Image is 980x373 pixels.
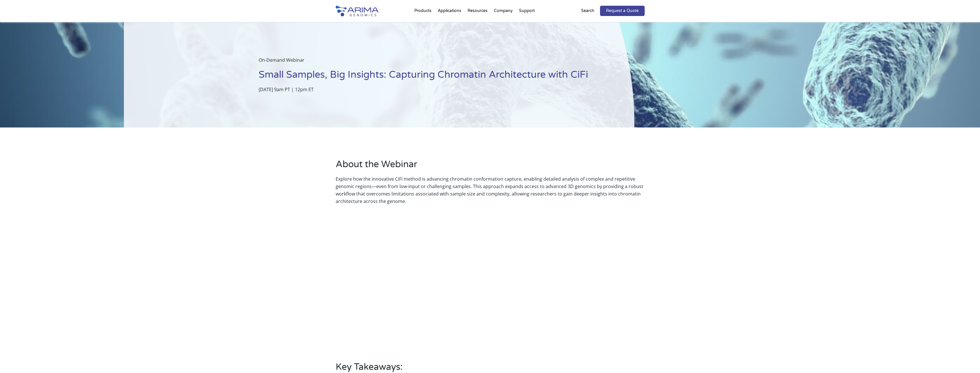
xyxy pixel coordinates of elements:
a: Request a Quote [600,6,645,16]
p: Explore how the innovative CiFi method is advancing chromatin conformation capture, enabling deta... [336,175,645,205]
p: [DATE] 9am PT | 12pm ET [259,86,606,93]
iframe: Small Samples, Big Insights: Capturing Chromatin Architecture with CiFi [367,213,614,352]
p: On-Demand Webinar [259,56,606,68]
img: Arima-Genomics-logo [336,6,379,16]
p: Search [581,7,594,15]
h1: Small Samples, Big Insights: Capturing Chromatin Architecture with CiFi [259,68,606,86]
h2: About the Webinar [336,158,645,175]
